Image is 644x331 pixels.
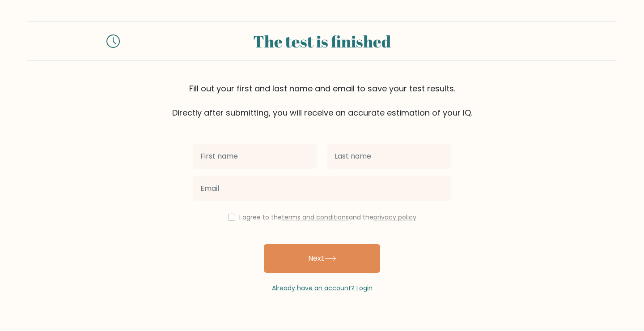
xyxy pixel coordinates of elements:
[327,144,451,169] input: Last name
[193,144,317,169] input: First name
[272,284,373,292] a: Already have an account? Login
[264,244,380,273] button: Next
[27,82,617,119] div: Fill out your first and last name and email to save your test results. Directly after submitting,...
[193,176,451,201] input: Email
[282,213,349,222] a: terms and conditions
[131,29,513,53] div: The test is finished
[239,213,416,222] label: I agree to the and the
[373,213,416,222] a: privacy policy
